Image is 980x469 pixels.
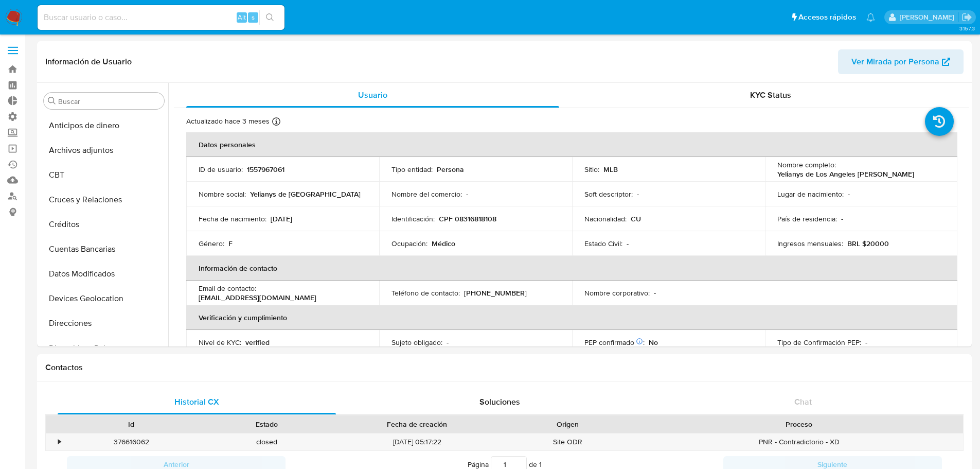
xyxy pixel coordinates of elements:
[186,132,957,157] th: Datos personales
[358,89,387,101] span: Usuario
[199,239,224,248] p: Género :
[71,419,192,429] div: Id
[584,189,633,199] p: Soft descriptor :
[64,433,199,450] div: 376616062
[464,288,527,298] p: [PHONE_NUMBER]
[777,239,843,248] p: Ingresos mensuales :
[961,12,972,23] a: Salir
[507,419,628,429] div: Origen
[794,396,812,408] span: Chat
[865,338,867,347] p: -
[40,336,168,360] button: Dispositivos Point
[199,284,256,293] p: Email de contacto :
[40,311,168,336] button: Direcciones
[199,214,266,223] p: Fecha de nacimiento :
[777,214,837,223] p: País de residencia :
[228,239,233,248] p: F
[334,433,500,450] div: [DATE] 05:17:22
[250,189,361,199] p: Yelianys de [GEOGRAPHIC_DATA]
[432,239,455,248] p: Médico
[391,338,442,347] p: Sujeto obligado :
[500,433,635,450] div: Site ODR
[247,165,284,174] p: 1557967061
[58,437,61,447] div: •
[40,187,168,212] button: Cruces y Relaciones
[635,433,963,450] div: PNR - Contradictorio - XD
[48,97,56,105] button: Buscar
[186,305,957,330] th: Verificación y cumplimiento
[750,89,791,101] span: KYC Status
[199,165,243,174] p: ID de usuario :
[38,11,284,24] input: Buscar usuario o caso...
[584,165,599,174] p: Sitio :
[259,10,280,25] button: search-icon
[584,214,627,223] p: Nacionalidad :
[342,419,493,429] div: Fecha de creación
[838,49,964,74] button: Ver Mirada por Persona
[186,256,957,281] th: Información de contacto
[186,116,270,126] p: Actualizado hace 3 meses
[631,214,641,223] p: CU
[777,169,914,179] p: Yelianys de Los Angeles [PERSON_NAME]
[637,189,639,199] p: -
[900,12,958,22] p: nicolas.tyrkiel@mercadolibre.com
[777,160,836,169] p: Nombre completo :
[40,163,168,187] button: CBT
[466,189,468,199] p: -
[40,113,168,138] button: Anticipos de dinero
[391,165,433,174] p: Tipo entidad :
[851,49,939,74] span: Ver Mirada por Persona
[40,286,168,311] button: Devices Geolocation
[391,239,427,248] p: Ocupación :
[654,288,656,298] p: -
[238,12,246,22] span: Alt
[391,189,462,199] p: Nombre del comercio :
[439,214,496,223] p: CPF 08316818108
[40,262,168,286] button: Datos Modificados
[199,293,316,302] p: [EMAIL_ADDRESS][DOMAIN_NAME]
[174,396,219,408] span: Historial CX
[199,433,334,450] div: closed
[271,214,292,223] p: [DATE]
[199,338,241,347] p: Nivel de KYC :
[841,214,843,223] p: -
[45,57,132,67] h1: Información de Usuario
[584,239,622,248] p: Estado Civil :
[206,419,327,429] div: Estado
[40,138,168,163] button: Archivos adjuntos
[479,396,520,408] span: Soluciones
[643,419,956,429] div: Proceso
[798,12,856,23] span: Accesos rápidos
[391,214,435,223] p: Identificación :
[252,12,255,22] span: s
[437,165,464,174] p: Persona
[777,189,844,199] p: Lugar de nacimiento :
[40,237,168,262] button: Cuentas Bancarias
[40,212,168,237] button: Créditos
[627,239,629,248] p: -
[199,189,246,199] p: Nombre social :
[58,97,160,106] input: Buscar
[45,362,964,373] h1: Contactos
[649,338,658,347] p: No
[777,338,861,347] p: Tipo de Confirmación PEP :
[847,239,889,248] p: BRL $20000
[447,338,449,347] p: -
[391,288,460,298] p: Teléfono de contacto :
[584,338,645,347] p: PEP confirmado :
[245,338,270,347] p: verified
[584,288,650,298] p: Nombre corporativo :
[603,165,618,174] p: MLB
[848,189,850,199] p: -
[866,13,875,22] a: Notificaciones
